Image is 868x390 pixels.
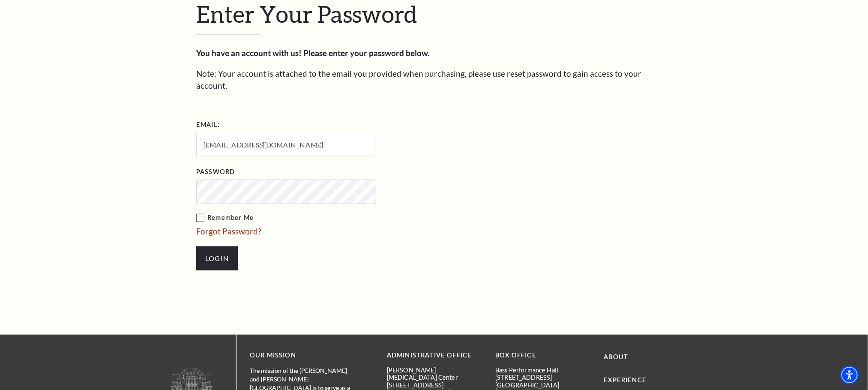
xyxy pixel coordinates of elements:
p: [PERSON_NAME][MEDICAL_DATA] Center [387,366,482,381]
a: Experience [604,376,647,384]
div: Accessibility Menu [840,366,859,384]
p: Administrative Office [387,350,482,361]
strong: Please enter your password below. [303,48,429,58]
p: [STREET_ADDRESS] [387,381,482,389]
strong: You have an account with us! [196,48,302,58]
a: Forgot Password? [196,226,261,236]
p: BOX OFFICE [495,350,591,361]
input: Required [196,133,376,156]
label: Remember Me [196,213,462,223]
p: OUR MISSION [250,350,357,361]
p: Bass Performance Hall [495,366,591,374]
input: Submit button [196,246,238,270]
a: About [604,353,629,360]
label: Email: [196,120,220,130]
p: [STREET_ADDRESS] [495,374,591,381]
p: Note: Your account is attached to the email you provided when purchasing, please use reset passwo... [196,68,672,92]
label: Password [196,167,235,177]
